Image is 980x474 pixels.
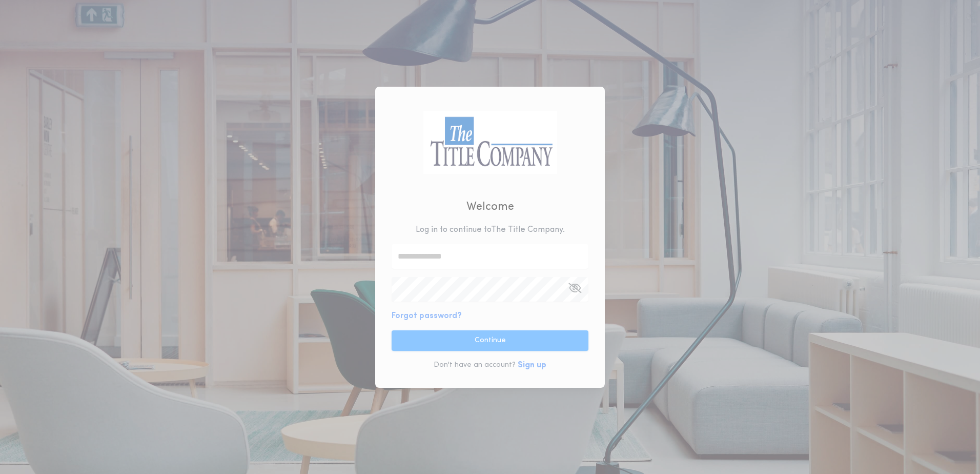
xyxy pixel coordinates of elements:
[423,111,557,174] img: logo
[518,359,546,371] button: Sign up
[392,330,588,351] button: Continue
[392,310,462,322] button: Forgot password?
[416,224,565,236] p: Log in to continue to The Title Company .
[466,199,514,215] h2: Welcome
[434,360,516,370] p: Don't have an account?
